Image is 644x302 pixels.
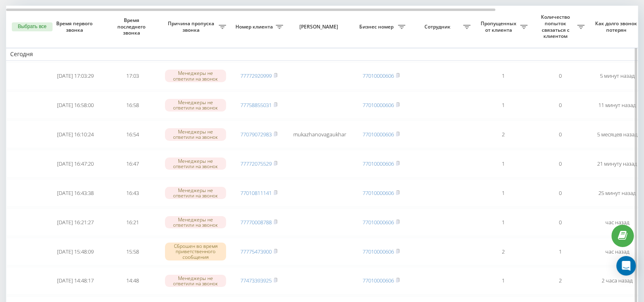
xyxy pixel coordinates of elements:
[47,179,104,207] td: [DATE] 16:43:38
[532,267,589,295] td: 2
[104,62,161,90] td: 17:03
[165,70,226,82] div: Менеджеры не ответили на звонок
[47,62,104,90] td: [DATE] 17:03:29
[240,219,272,226] a: 77770008788
[475,92,532,119] td: 1
[165,20,219,33] span: Причина пропуска звонка
[165,158,226,170] div: Менеджеры не ответили на звонок
[104,267,161,295] td: 14:48
[240,189,272,197] a: 77010811141
[475,267,532,295] td: 1
[12,22,53,31] button: Выбрать все
[595,20,639,33] span: Как долго звонок потерян
[363,72,394,79] a: 77010000606
[165,99,226,111] div: Менеджеры не ответили на звонок
[165,243,226,260] div: Сброшен во время приветственного сообщения
[363,277,394,284] a: 77010000606
[47,92,104,119] td: [DATE] 16:58:00
[104,92,161,119] td: 16:58
[104,150,161,177] td: 16:47
[475,238,532,265] td: 2
[616,256,636,276] div: Open Intercom Messenger
[363,101,394,109] a: 77010000606
[363,160,394,167] a: 77010000606
[240,160,272,167] a: 77772075529
[287,120,352,148] td: mukazhanovagaukhar
[240,72,272,79] a: 77772920999
[165,275,226,287] div: Менеджеры не ответили на звонок
[363,248,394,255] a: 77010000606
[110,17,154,36] span: Время последнего звонка
[475,179,532,207] td: 1
[363,189,394,197] a: 77010000606
[532,208,589,236] td: 0
[165,216,226,228] div: Менеджеры не ответили на звонок
[53,20,97,33] span: Время первого звонка
[475,208,532,236] td: 1
[165,187,226,199] div: Менеджеры не ответили на звонок
[47,150,104,177] td: [DATE] 16:47:20
[294,24,345,30] span: [PERSON_NAME]
[532,150,589,177] td: 0
[104,179,161,207] td: 16:43
[475,62,532,90] td: 1
[536,14,577,39] span: Количество попыток связаться с клиентом
[356,24,398,30] span: Бизнес номер
[165,128,226,140] div: Менеджеры не ответили на звонок
[532,62,589,90] td: 0
[104,208,161,236] td: 16:21
[413,24,463,30] span: Сотрудник
[532,179,589,207] td: 0
[240,131,272,138] a: 77079072983
[532,238,589,265] td: 1
[240,101,272,109] a: 77758855031
[240,248,272,255] a: 77775473900
[363,131,394,138] a: 77010000606
[475,150,532,177] td: 1
[240,277,272,284] a: 77473393925
[363,219,394,226] a: 77010000606
[47,208,104,236] td: [DATE] 16:21:27
[47,120,104,148] td: [DATE] 16:10:24
[104,120,161,148] td: 16:54
[47,267,104,295] td: [DATE] 14:48:17
[104,238,161,265] td: 15:58
[47,238,104,265] td: [DATE] 15:48:09
[234,24,276,30] span: Номер клиента
[532,92,589,119] td: 0
[479,20,520,33] span: Пропущенных от клиента
[532,120,589,148] td: 0
[475,120,532,148] td: 2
